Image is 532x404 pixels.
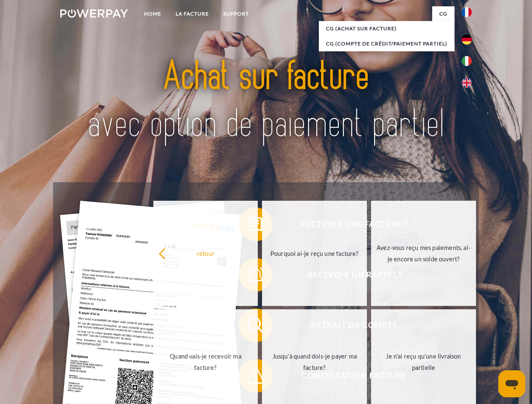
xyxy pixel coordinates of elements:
a: Avez-vous reçu mes paiements, ai-je encore un solde ouvert? [371,201,476,306]
img: fr [462,7,472,17]
a: CG [432,6,454,21]
img: it [462,56,472,66]
div: Je n'ai reçu qu'une livraison partielle [376,351,471,373]
img: title-powerpay_fr.svg [80,40,452,161]
iframe: Bouton de lancement de la fenêtre de messagerie [498,370,525,397]
img: de [462,35,472,45]
div: Avez-vous reçu mes paiements, ai-je encore un solde ouvert? [376,242,471,265]
div: retour [158,247,253,259]
img: en [462,78,472,88]
div: Pourquoi ai-je reçu une facture? [267,247,362,259]
a: Home [137,6,168,21]
a: LA FACTURE [168,6,216,21]
div: Quand vais-je recevoir ma facture? [158,351,253,373]
a: Support [216,6,256,21]
a: CG (Compte de crédit/paiement partiel) [319,36,454,51]
div: Jusqu'à quand dois-je payer ma facture? [267,351,362,373]
a: CG (achat sur facture) [319,21,454,36]
img: logo-powerpay-white.svg [60,9,128,18]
